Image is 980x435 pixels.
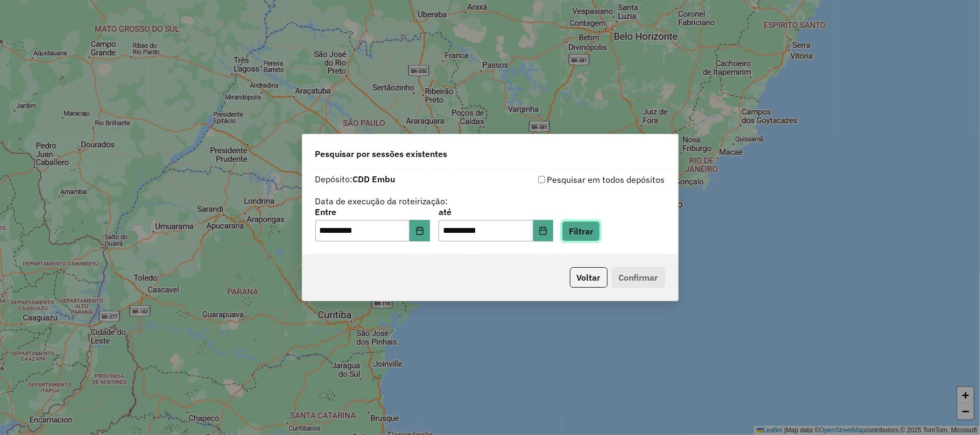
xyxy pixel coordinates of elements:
[562,221,600,241] button: Filtrar
[353,174,396,184] strong: CDD Embu
[315,173,396,186] label: Depósito:
[315,147,448,160] span: Pesquisar por sessões existentes
[315,195,448,208] label: Data de execução da roteirização:
[439,205,553,218] label: até
[533,220,554,241] button: Choose Date
[490,173,665,186] div: Pesquisar em todos depósitos
[315,205,430,218] label: Entre
[570,267,608,288] button: Voltar
[410,220,430,241] button: Choose Date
